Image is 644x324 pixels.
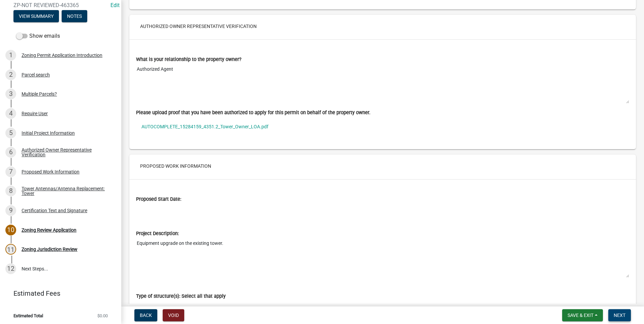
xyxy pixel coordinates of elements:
[13,14,59,20] wm-modal-confirm: Summary
[136,231,179,236] label: Project Description:
[5,147,16,158] div: 6
[22,228,76,232] div: Zoning Review Application
[22,208,87,213] div: Certification Text and Signature
[614,313,625,318] span: Next
[22,72,50,77] div: Parcel search
[5,89,16,99] div: 3
[22,131,75,135] div: Initial Project Information
[22,169,79,174] div: Proposed Work Information
[5,69,16,80] div: 2
[568,313,593,318] span: Save & Exit
[5,50,16,61] div: 1
[5,225,16,235] div: 10
[136,197,181,202] label: Proposed Start Date:
[16,32,60,40] label: Show emails
[562,309,603,321] button: Save & Exit
[5,263,16,274] div: 12
[5,205,16,216] div: 9
[136,119,629,134] a: AUTOCOMPLETE_15284159_4351.2_Tower_Owner_LOA.pdf
[110,2,120,8] a: Edit
[62,10,87,22] button: Notes
[22,92,57,96] div: Multiple Parcels?
[135,20,262,32] button: Authorized Owner Representative Verification
[97,314,108,318] span: $0.00
[110,2,120,8] wm-modal-confirm: Edit Application Number
[136,110,371,115] label: Please upload proof that you have been authorized to apply for this permit on behalf of the prope...
[136,57,241,62] label: What is your relationship to the property owner?
[136,63,629,104] textarea: Authorized Agent
[22,148,110,157] div: Authorized Owner Representative Verification
[140,313,152,318] span: Back
[22,247,77,252] div: Zoning Jurisdiction Review
[13,314,43,318] span: Estimated Total
[163,309,184,321] button: Void
[22,53,102,58] div: Zoning Permit Application Introduction
[5,287,110,300] a: Estimated Fees
[5,108,16,119] div: 4
[5,128,16,138] div: 5
[136,294,226,299] label: Type of structure(s): Select all that apply
[62,14,87,20] wm-modal-confirm: Notes
[13,10,59,22] button: View Summary
[135,160,217,172] button: Proposed Work Information
[136,237,629,278] textarea: Equipment upgrade on the existing tower.
[5,186,16,196] div: 8
[608,309,631,321] button: Next
[134,309,157,321] button: Back
[22,186,110,196] div: Tower Antennas/Antenna Replacement: Tower
[22,111,48,116] div: Require User
[5,166,16,177] div: 7
[13,2,108,8] span: ZP-NOT REVIEWED-463365
[5,244,16,255] div: 11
